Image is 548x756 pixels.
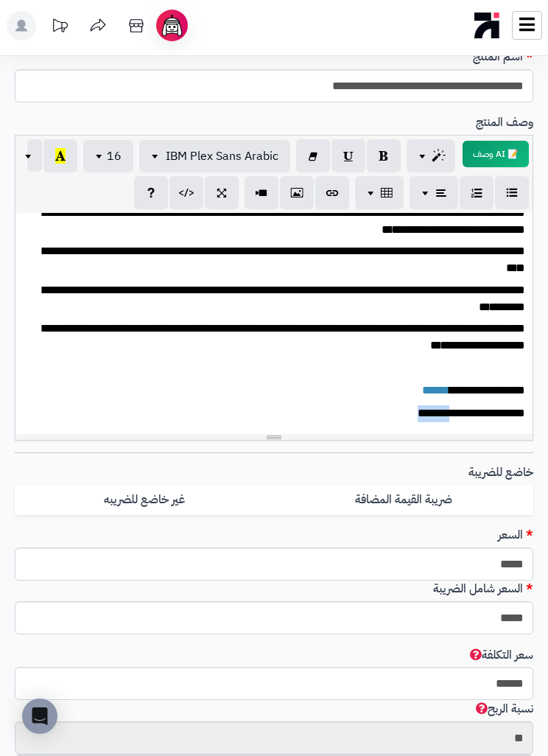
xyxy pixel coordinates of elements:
img: ai-face.png [159,13,185,38]
label: غير خاضع للضريبه [15,485,274,515]
label: اسم المنتج [467,49,539,66]
span: 16 [107,147,122,165]
span: نسبة الربح [473,700,533,718]
a: تحديثات المنصة [41,11,78,44]
button: IBM Plex Sans Arabic [139,140,290,172]
span: سعر التكلفة [467,646,533,664]
div: Open Intercom Messenger [22,699,57,734]
span: IBM Plex Sans Arabic [166,147,278,165]
label: وصف المنتج [470,114,539,131]
label: ضريبة القيمة المضافة [274,485,533,515]
button: 📝 AI وصف [463,141,529,167]
img: logo-mobile.png [474,9,500,42]
label: السعر [492,527,539,544]
button: 16 [83,140,133,172]
label: السعر شامل الضريبة [427,581,539,598]
label: خاضع للضريبة [463,464,539,481]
